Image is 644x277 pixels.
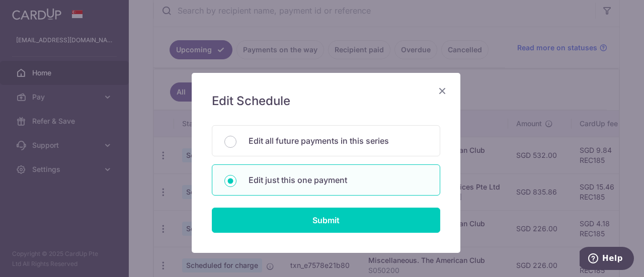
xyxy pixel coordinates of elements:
input: Submit [212,208,440,233]
button: Close [436,85,448,97]
iframe: Opens a widget where you can find more information [580,247,634,272]
p: Edit all future payments in this series [249,135,428,147]
p: Edit just this one payment [249,174,428,186]
h5: Edit Schedule [212,93,440,109]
